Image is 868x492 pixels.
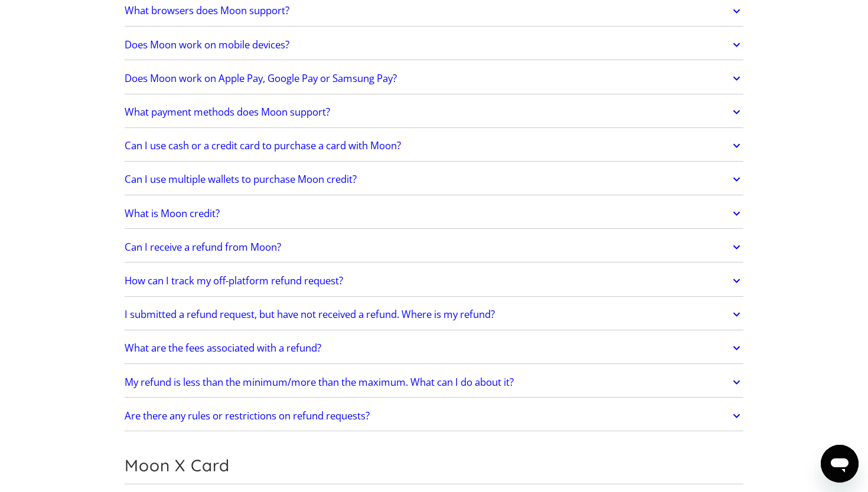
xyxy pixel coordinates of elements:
h2: I submitted a refund request, but have not received a refund. Where is my refund? [125,309,495,320]
a: Does Moon work on mobile devices? [125,32,743,57]
h2: What are the fees associated with a refund? [125,342,321,354]
h2: Can I use multiple wallets to purchase Moon credit? [125,173,357,185]
a: What are the fees associated with a refund? [125,336,743,360]
h2: What is Moon credit? [125,208,220,219]
a: Can I use multiple wallets to purchase Moon credit? [125,168,743,192]
a: I submitted a refund request, but have not received a refund. Where is my refund? [125,302,743,327]
h2: Moon X Card [125,455,743,475]
h2: Can I receive a refund from Moon? [125,241,281,253]
h2: What payment methods does Moon support? [125,106,330,118]
h2: Are there any rules or restrictions on refund requests? [125,410,370,422]
a: How can I track my off-platform refund request? [125,268,743,293]
a: Can I receive a refund from Moon? [125,235,743,260]
h2: My refund is less than the minimum/more than the maximum. What can I do about it? [125,376,514,388]
a: What payment methods does Moon support? [125,100,743,124]
a: Does Moon work on Apple Pay, Google Pay or Samsung Pay? [125,66,743,91]
h2: How can I track my off-platform refund request? [125,275,343,287]
a: What is Moon credit? [125,201,743,226]
h2: Can I use cash or a credit card to purchase a card with Moon? [125,140,401,152]
h2: Does Moon work on mobile devices? [125,39,289,51]
h2: What browsers does Moon support? [125,5,289,17]
a: Are there any rules or restrictions on refund requests? [125,404,743,428]
iframe: Knap til at åbne messaging-vindue [821,445,859,483]
h2: Does Moon work on Apple Pay, Google Pay or Samsung Pay? [125,73,397,84]
a: My refund is less than the minimum/more than the maximum. What can I do about it? [125,370,743,395]
a: Can I use cash or a credit card to purchase a card with Moon? [125,133,743,158]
